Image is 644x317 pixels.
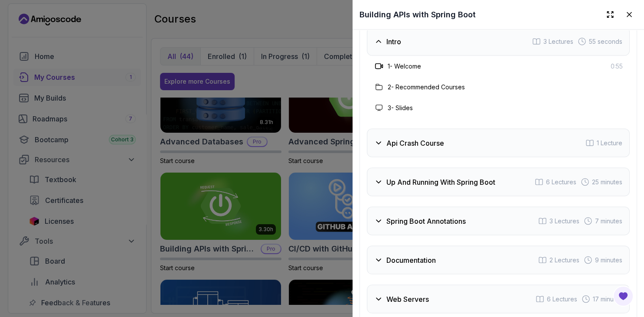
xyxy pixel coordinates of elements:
span: 9 minutes [595,256,622,265]
button: Api Crash Course1 Lecture [367,129,630,157]
span: 6 Lectures [546,178,576,186]
span: 3 Lectures [549,217,579,225]
button: Up And Running With Spring Boot6 Lectures 25 minutes [367,168,630,196]
span: 17 minutes [593,295,622,304]
span: 1 Lecture [597,139,622,147]
h3: Spring Boot Annotations [386,216,466,226]
span: 0:55 [611,62,623,71]
button: Web Servers6 Lectures 17 minutes [367,285,630,314]
span: 2 Lectures [549,256,579,265]
button: Intro3 Lectures 55 seconds [367,27,630,56]
h3: Up And Running With Spring Boot [386,177,495,187]
button: Expand drawer [602,7,618,23]
span: 7 minutes [595,217,622,225]
h3: Intro [386,36,401,47]
h3: Api Crash Course [386,138,444,148]
button: Spring Boot Annotations3 Lectures 7 minutes [367,207,630,235]
span: 55 seconds [589,37,622,46]
h3: 1 - Welcome [388,62,421,71]
h2: Building APIs with Spring Boot [360,9,476,21]
span: 25 minutes [592,178,622,186]
h3: 2 - Recommended Courses [388,83,465,92]
h3: Web Servers [386,294,429,304]
span: 3 Lectures [543,37,573,46]
span: 6 Lectures [547,295,577,304]
button: Open Feedback Button [613,286,634,307]
button: Documentation2 Lectures 9 minutes [367,246,630,275]
h3: Documentation [386,255,436,265]
h3: 3 - Slides [388,104,413,112]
